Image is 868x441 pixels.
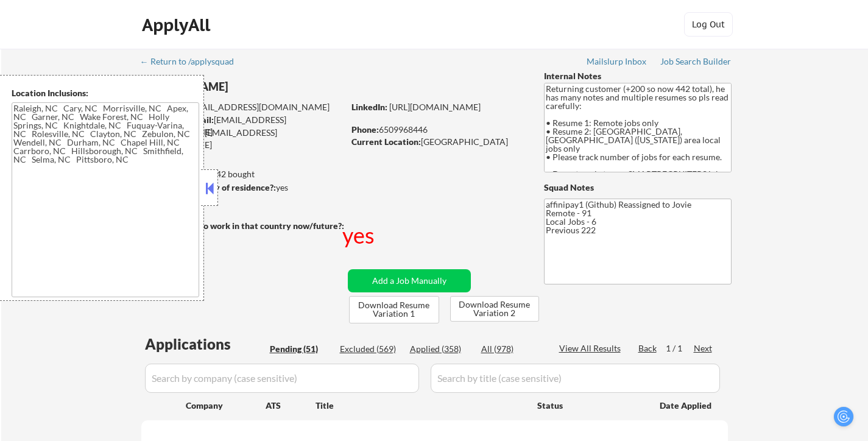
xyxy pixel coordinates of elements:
input: Search by title (case sensitive) [431,364,720,393]
a: Mailslurp Inbox [587,57,647,69]
strong: Will need Visa to work in that country now/future?: [141,220,344,231]
button: Add a Job Manually [348,269,471,292]
div: All (978) [481,343,542,355]
div: Back [638,342,658,355]
div: ApplyAll [142,15,214,35]
div: Mailslurp Inbox [587,57,647,66]
div: [GEOGRAPHIC_DATA] [351,136,524,148]
div: Title [316,400,526,412]
button: Download Resume Variation 2 [450,296,539,322]
div: Location Inclusions: [12,87,199,99]
div: yes [342,220,377,250]
button: Log Out [684,12,733,37]
div: 1 / 1 [666,342,694,355]
div: Date Applied [660,400,713,412]
input: Search by company (case sensitive) [145,364,419,393]
strong: LinkedIn: [351,102,387,112]
div: 112 sent / 442 bought [141,168,344,180]
div: Squad Notes [544,182,732,194]
div: Applications [145,337,266,351]
strong: Phone: [351,124,379,135]
strong: Current Location: [351,136,421,147]
div: Applied (358) [410,343,471,355]
a: Job Search Builder [660,57,732,69]
div: 6509968446 [351,124,524,136]
a: ← Return to /applysquad [140,57,245,69]
button: Download Resume Variation 1 [349,296,439,323]
div: ATS [266,400,316,412]
div: Next [694,342,713,355]
div: Excluded (569) [340,343,401,355]
div: View All Results [559,342,624,355]
div: [PERSON_NAME] [141,79,392,94]
div: [EMAIL_ADDRESS][DOMAIN_NAME] [142,101,344,113]
div: [EMAIL_ADDRESS][DOMAIN_NAME] [141,127,344,150]
div: ← Return to /applysquad [140,57,245,66]
a: [URL][DOMAIN_NAME] [389,102,481,112]
div: Job Search Builder [660,57,732,66]
div: yes [141,182,340,194]
div: Status [537,394,642,416]
div: Internal Notes [544,70,732,82]
div: [EMAIL_ADDRESS][DOMAIN_NAME] [142,114,344,138]
div: Company [186,400,266,412]
div: Pending (51) [270,343,331,355]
